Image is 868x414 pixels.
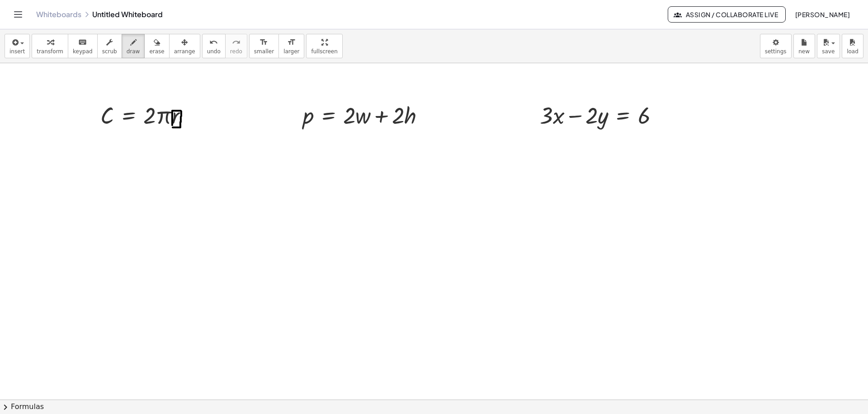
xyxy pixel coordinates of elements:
button: undoundo [202,34,226,58]
button: erase [144,34,169,58]
span: [PERSON_NAME] [795,10,850,19]
i: format_size [287,37,296,48]
button: redoredo [225,34,247,58]
span: smaller [254,48,274,55]
button: scrub [97,34,122,58]
span: arrange [174,48,195,55]
span: new [798,48,810,55]
button: format_sizelarger [278,34,304,58]
button: keyboardkeypad [68,34,98,58]
a: Whiteboards [36,10,81,19]
span: Assign / Collaborate Live [675,10,778,19]
button: Toggle navigation [11,7,25,22]
span: redo [230,48,242,55]
i: keyboard [78,37,87,48]
span: settings [765,48,787,55]
button: transform [32,34,68,58]
span: load [847,48,859,55]
span: undo [207,48,221,55]
span: draw [127,48,140,55]
span: scrub [102,48,117,55]
button: insert [5,34,30,58]
i: undo [209,37,218,48]
button: format_sizesmaller [249,34,279,58]
button: draw [122,34,145,58]
span: larger [283,48,299,55]
i: format_size [259,37,268,48]
button: new [793,34,815,58]
button: fullscreen [306,34,342,58]
button: settings [760,34,792,58]
button: [PERSON_NAME] [788,6,857,23]
span: save [822,48,835,55]
span: erase [149,48,164,55]
span: transform [37,48,63,55]
span: keypad [73,48,93,55]
button: arrange [169,34,200,58]
button: Assign / Collaborate Live [668,6,786,23]
span: insert [9,48,25,55]
button: load [842,34,863,58]
span: fullscreen [311,48,337,55]
button: save [817,34,840,58]
i: redo [232,37,241,48]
